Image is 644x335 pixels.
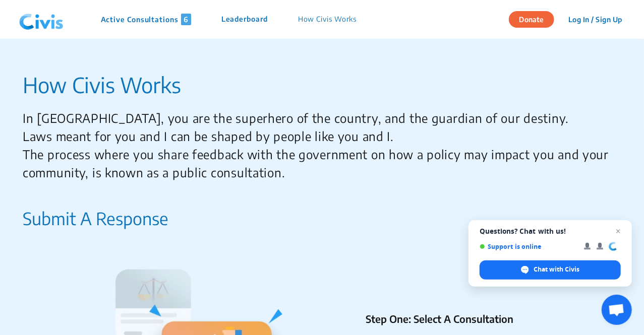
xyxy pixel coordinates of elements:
p: How Civis Works [298,14,357,25]
div: Open chat [602,295,632,325]
p: In [GEOGRAPHIC_DATA], you are the superhero of the country, and the guardian of our destiny. Laws... [23,109,614,181]
span: Close chat [612,225,624,237]
span: Support is online [480,243,577,250]
span: Chat with Civis [534,265,579,274]
div: Chat with Civis [480,260,621,280]
p: Submit A Response [23,206,168,231]
a: Donate [509,14,562,24]
p: How Civis Works [23,69,614,101]
span: Questions? Chat with us! [480,227,621,235]
p: Step One: Select A Consultation [366,311,614,326]
img: navlogo.png [15,5,68,35]
p: Leaderboard [221,14,268,25]
button: Donate [509,11,554,28]
button: Log In / Sign Up [562,12,629,27]
p: Active Consultations [101,14,191,25]
span: 6 [181,14,191,25]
